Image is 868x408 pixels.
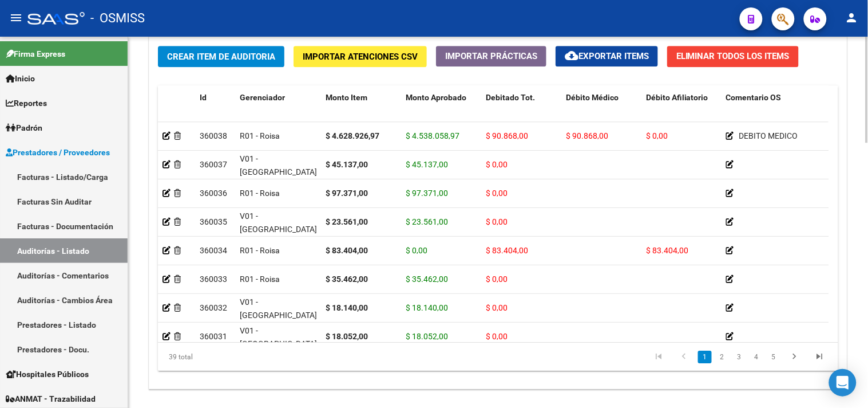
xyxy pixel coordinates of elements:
datatable-header-cell: Débito Médico [561,85,641,136]
span: 360035 [200,217,227,226]
span: Firma Express [6,48,65,60]
strong: $ 97.371,00 [326,189,368,198]
span: R01 - Roisa [240,274,280,284]
button: Crear Item de Auditoria [158,46,284,67]
a: 3 [732,351,746,363]
span: Gerenciador [240,93,285,102]
a: go to last page [809,351,831,363]
span: 360033 [200,274,227,284]
a: go to next page [784,351,806,363]
span: $ 4.538.058,97 [406,131,459,140]
span: $ 83.404,00 [646,246,688,255]
li: page 3 [731,347,748,367]
a: go to first page [648,351,669,363]
span: V01 - [GEOGRAPHIC_DATA] [240,297,317,320]
mat-icon: menu [9,11,23,25]
span: $ 35.462,00 [406,274,448,284]
span: 360034 [200,246,227,255]
span: Reportes [6,97,47,109]
span: $ 0,00 [406,246,427,255]
datatable-header-cell: Gerenciador [235,85,321,136]
li: page 4 [748,347,765,367]
a: 1 [698,351,712,363]
span: DEBITO MEDICO [739,131,798,140]
div: Open Intercom Messenger [829,369,857,397]
span: V01 - [GEOGRAPHIC_DATA] [240,211,317,234]
li: page 2 [714,347,731,367]
span: R01 - Roisa [240,131,280,140]
span: Id [200,93,207,102]
button: Eliminar Todos los Items [667,46,799,67]
span: R01 - Roisa [240,246,280,255]
a: 5 [767,351,780,363]
span: $ 0,00 [486,189,508,198]
span: $ 83.404,00 [486,246,528,255]
span: $ 97.371,00 [406,189,448,198]
span: Importar Prácticas [445,51,537,61]
span: Débito Afiliatorio [646,93,708,102]
span: Exportar Items [565,51,649,61]
span: $ 0,00 [486,274,508,284]
strong: $ 18.052,00 [326,332,368,341]
button: Importar Atenciones CSV [294,46,427,67]
div: 39 total [158,343,292,371]
button: Exportar Items [556,46,658,66]
span: Monto Aprobado [406,93,466,102]
strong: $ 23.561,00 [326,217,368,226]
a: 2 [715,351,729,363]
span: Débito Médico [566,93,619,102]
datatable-header-cell: Monto Item [321,85,401,136]
span: 360036 [200,189,227,198]
strong: $ 18.140,00 [326,303,368,312]
datatable-header-cell: Id [195,85,235,136]
datatable-header-cell: Comentario OS [722,85,836,136]
span: Debitado Tot. [486,93,535,102]
datatable-header-cell: Débito Afiliatorio [641,85,722,136]
span: V01 - [GEOGRAPHIC_DATA] [240,326,317,348]
span: Inicio [6,72,35,85]
span: $ 45.137,00 [406,160,448,169]
span: $ 0,00 [486,217,508,226]
span: V01 - [GEOGRAPHIC_DATA] [240,154,317,176]
span: R01 - Roisa [240,189,280,198]
span: Prestadores / Proveedores [6,146,110,159]
strong: $ 4.628.926,97 [326,131,379,140]
span: Eliminar Todos los Items [676,51,790,61]
strong: $ 83.404,00 [326,246,368,255]
button: Importar Prácticas [436,46,546,66]
span: 360031 [200,332,227,341]
span: Padrón [6,121,42,134]
span: 360032 [200,303,227,312]
span: $ 90.868,00 [566,131,608,140]
li: page 1 [696,347,714,367]
li: page 5 [765,347,782,367]
a: go to previous page [673,351,695,363]
span: $ 18.140,00 [406,303,448,312]
a: 4 [750,351,763,363]
datatable-header-cell: Debitado Tot. [481,85,561,136]
span: $ 0,00 [486,160,508,169]
span: $ 23.561,00 [406,217,448,226]
span: 360037 [200,160,227,169]
span: $ 0,00 [486,303,508,312]
span: $ 0,00 [646,131,668,140]
strong: $ 45.137,00 [326,160,368,169]
span: ANMAT - Trazabilidad [6,393,96,405]
span: Comentario OS [726,93,782,102]
span: Monto Item [326,93,367,102]
mat-icon: person [845,11,859,25]
datatable-header-cell: Monto Aprobado [401,85,481,136]
span: Hospitales Públicos [6,368,89,380]
mat-icon: cloud_download [565,49,578,62]
span: - OSMISS [90,6,145,31]
strong: $ 35.462,00 [326,274,368,284]
span: Importar Atenciones CSV [303,52,418,62]
span: $ 18.052,00 [406,332,448,341]
span: 360038 [200,131,227,140]
span: $ 90.868,00 [486,131,528,140]
span: $ 0,00 [486,332,508,341]
span: Crear Item de Auditoria [167,52,275,62]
